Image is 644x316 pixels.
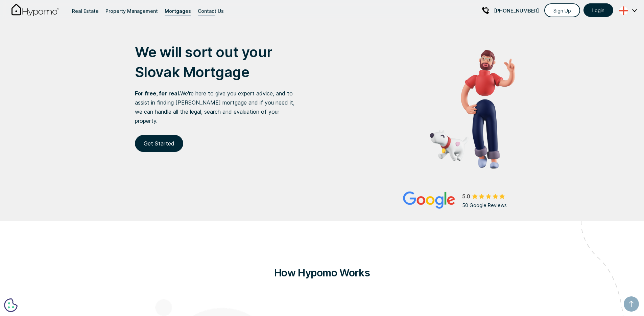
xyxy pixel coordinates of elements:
[494,6,539,15] p: [PHONE_NUMBER]
[135,90,180,97] strong: For free, for real.
[165,6,191,16] div: Mortgages
[403,191,515,210] a: 50 Google Reviews
[198,6,224,16] div: Contact Us
[544,3,580,17] a: Sign Up
[135,135,183,152] a: Get Started
[482,2,539,19] a: [PHONE_NUMBER]
[135,89,301,126] p: We're here to give you expert advice, and to assist in finding [PERSON_NAME] mortgage and if you ...
[105,6,158,16] div: Property Management
[462,201,515,210] div: 50 Google Reviews
[4,298,18,312] button: Cookie-voorkeuren
[583,3,613,17] a: Login
[135,42,301,82] h1: We will sort out your Slovak Mortgage
[155,262,489,283] h2: How Hypomo Works
[72,6,99,16] div: Real Estate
